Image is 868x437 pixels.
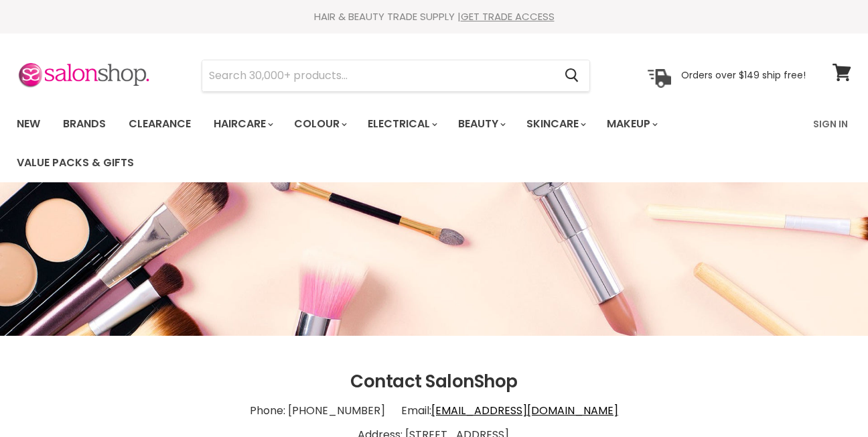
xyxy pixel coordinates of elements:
[805,110,856,138] a: Sign In
[202,60,554,91] input: Search
[7,105,805,182] ul: Main menu
[358,110,445,138] a: Electrical
[681,69,806,81] p: Orders over $149 ship free!
[119,110,201,138] a: Clearance
[448,110,514,138] a: Beauty
[7,149,144,177] a: Value Packs & Gifts
[597,110,666,138] a: Makeup
[554,60,589,91] button: Search
[516,110,594,138] a: Skincare
[284,110,355,138] a: Colour
[17,372,851,392] h2: Contact SalonShop
[204,110,281,138] a: Haircare
[431,403,618,418] a: [EMAIL_ADDRESS][DOMAIN_NAME]
[7,110,50,138] a: New
[461,9,555,23] a: GET TRADE ACCESS
[202,60,590,92] form: Product
[53,110,116,138] a: Brands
